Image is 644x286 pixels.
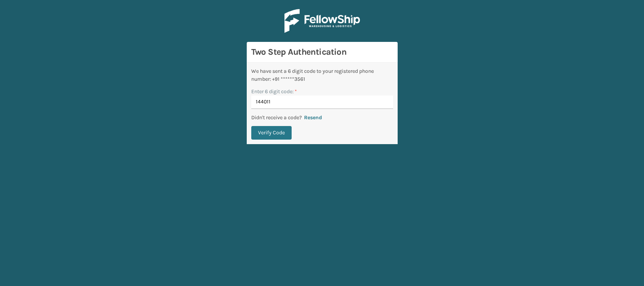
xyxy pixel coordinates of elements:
button: Resend [302,114,324,121]
div: We have sent a 6 digit code to your registered phone number: +91 ******3561 [251,67,393,83]
button: Verify Code [251,126,292,140]
h3: Two Step Authentication [251,46,393,58]
img: Logo [284,9,360,33]
label: Enter 6 digit code: [251,88,297,95]
p: Didn't receive a code? [251,114,302,121]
